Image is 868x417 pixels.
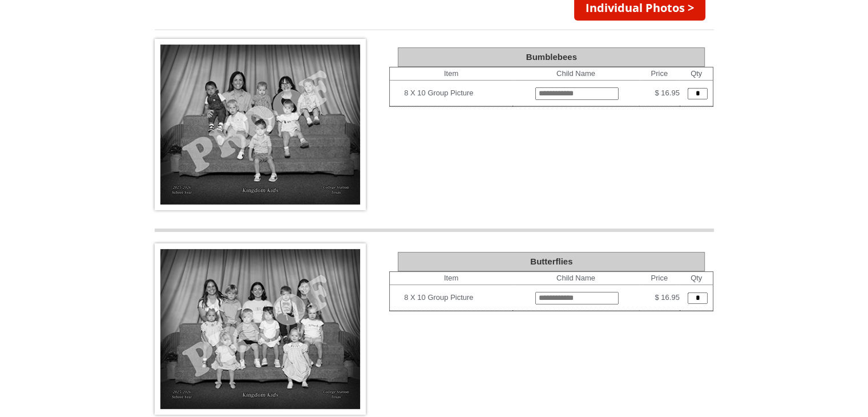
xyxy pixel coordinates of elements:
th: Qty [680,67,713,81]
div: Bumblebees [398,47,705,67]
th: Price [639,67,680,81]
div: Butterflies [398,252,705,271]
th: Price [639,272,680,285]
img: Butterflies [155,243,366,415]
td: $ 16.95 [639,81,680,106]
th: Item [390,67,512,81]
th: Child Name [512,67,639,81]
td: 8 X 10 Group Picture [404,84,512,102]
th: Qty [680,272,713,285]
td: $ 16.95 [639,285,680,311]
td: 8 X 10 Group Picture [404,288,512,307]
th: Child Name [512,272,639,285]
img: Bumblebees [155,39,366,210]
th: Item [390,272,512,285]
